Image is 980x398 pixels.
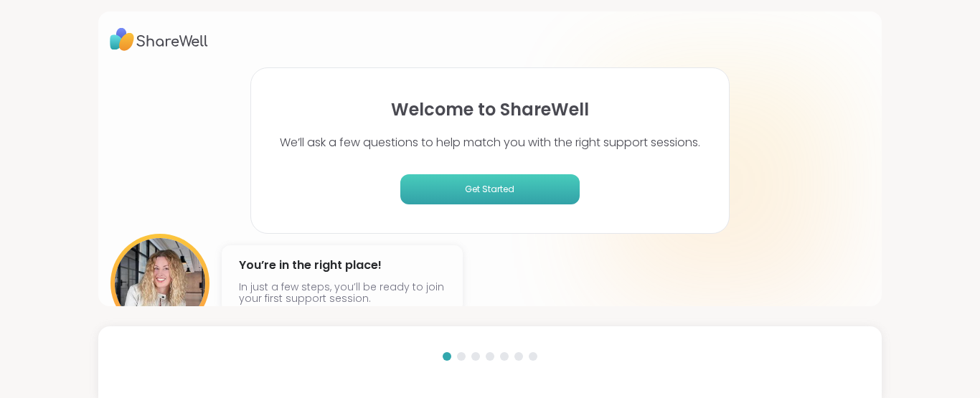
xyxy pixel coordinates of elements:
img: User image [110,234,209,333]
h1: Welcome to ShareWell [391,97,589,123]
img: ShareWell Logo [110,23,208,56]
p: In just a few steps, you’ll be ready to join your first support session. [239,281,446,304]
button: Get Started [400,174,580,204]
p: We’ll ask a few questions to help match you with the right support sessions. [280,134,700,151]
h4: You’re in the right place! [239,254,446,277]
span: Get Started [406,183,574,196]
